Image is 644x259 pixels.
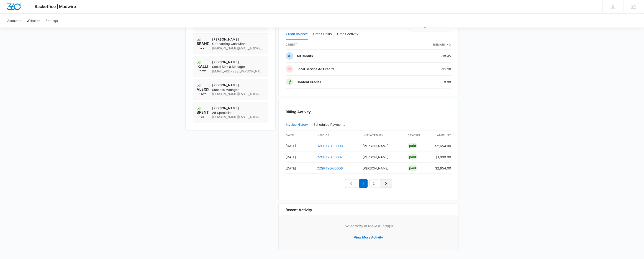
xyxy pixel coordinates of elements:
[317,155,343,159] a: CZGPTYGK-0007
[359,140,404,151] td: [PERSON_NAME]
[408,154,418,160] div: Paid
[197,83,209,95] img: Alexis Austere
[408,143,418,149] div: Paid
[297,67,335,71] p: Local Service Ad Credits
[212,46,264,51] span: [PERSON_NAME][EMAIL_ADDRESS][PERSON_NAME][DOMAIN_NAME]
[212,64,264,69] span: Social Media Manager
[337,29,359,40] button: Credit Activity
[286,131,313,140] th: date
[197,37,209,49] img: Brandon Miller
[212,110,264,115] span: Ad Specialist
[408,165,418,171] div: Paid
[286,223,451,229] p: No activity in the last 3 days
[404,131,432,140] th: status
[5,14,24,28] a: Accounts
[359,163,404,174] td: [PERSON_NAME]
[369,179,378,188] a: Page 2
[313,131,359,140] th: invoice
[286,151,313,163] td: [DATE]
[212,37,264,42] p: [PERSON_NAME]
[432,151,451,163] td: $1,000.00
[403,50,451,63] td: -10.45
[297,54,313,58] p: Ad Credits
[432,131,451,140] th: amount
[432,163,451,174] td: $2,654.00
[286,29,308,40] button: Credit Balance
[43,14,61,28] a: Settings
[317,144,343,148] a: CZGPTYGK-0008
[286,109,451,115] h3: Billing Activity
[212,87,264,92] span: Success Manager
[35,4,76,9] span: Backoffice | Madwire
[297,80,321,84] p: Content Credits
[359,179,368,188] em: 1
[345,179,392,188] nav: Pagination
[286,40,403,50] th: credit
[403,40,451,50] th: Remaining
[286,163,313,174] td: [DATE]
[197,106,209,118] img: Brent Avila
[212,41,264,46] span: Onboarding Consultant
[317,166,343,170] a: CZGPTYGK-0006
[359,151,404,163] td: [PERSON_NAME]
[212,115,264,119] span: [PERSON_NAME][EMAIL_ADDRESS][PERSON_NAME][DOMAIN_NAME]
[314,123,347,126] div: Scheduled Payments
[359,131,404,140] th: Initiated By
[212,60,264,64] p: [PERSON_NAME]
[286,119,308,130] button: Invoice History
[212,83,264,87] p: [PERSON_NAME]
[212,69,264,74] span: [EMAIL_ADDRESS][PERSON_NAME][DOMAIN_NAME]
[349,232,388,243] button: View More Activity
[432,140,451,151] td: $2,654.00
[286,140,313,151] td: [DATE]
[380,179,392,188] a: Next Page
[24,14,43,28] a: Websites
[313,29,332,40] button: Credit Holds
[403,63,451,76] td: -33.26
[197,60,209,72] img: Kalli Pezel
[212,106,264,110] p: [PERSON_NAME]
[403,76,451,89] td: 0.00
[286,207,312,213] h6: Recent Activity
[212,92,264,96] span: [PERSON_NAME][EMAIL_ADDRESS][DOMAIN_NAME]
